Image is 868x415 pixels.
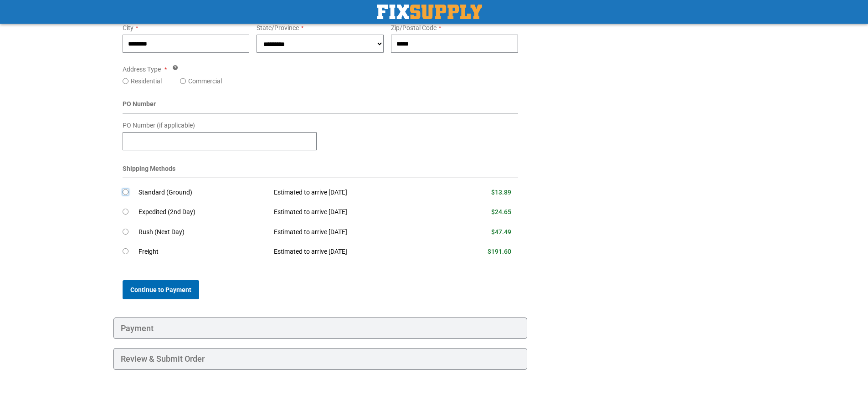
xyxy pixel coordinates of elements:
div: Payment [113,318,528,339]
span: $13.89 [491,189,511,196]
td: Estimated to arrive [DATE] [267,242,443,262]
label: Commercial [188,77,222,86]
span: City [123,24,134,31]
td: Estimated to arrive [DATE] [267,222,443,242]
span: Zip/Postal Code [391,24,437,31]
span: PO Number (if applicable) [123,122,195,129]
td: Estimated to arrive [DATE] [267,183,443,203]
span: State/Province [257,24,299,31]
td: Freight [139,242,267,262]
a: store logo [377,5,482,19]
div: PO Number [123,99,519,113]
span: $47.49 [491,228,511,236]
button: Continue to Payment [123,280,199,299]
div: Shipping Methods [123,164,519,178]
td: Estimated to arrive [DATE] [267,202,443,222]
span: Address Type [123,66,161,73]
span: $24.65 [491,208,511,215]
div: Review & Submit Order [113,348,528,370]
label: Residential [131,77,162,86]
td: Standard (Ground) [139,183,267,203]
span: Continue to Payment [130,286,191,293]
td: Expedited (2nd Day) [139,202,267,222]
img: Fix Industrial Supply [377,5,482,19]
td: Rush (Next Day) [139,222,267,242]
span: $191.60 [488,248,511,255]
